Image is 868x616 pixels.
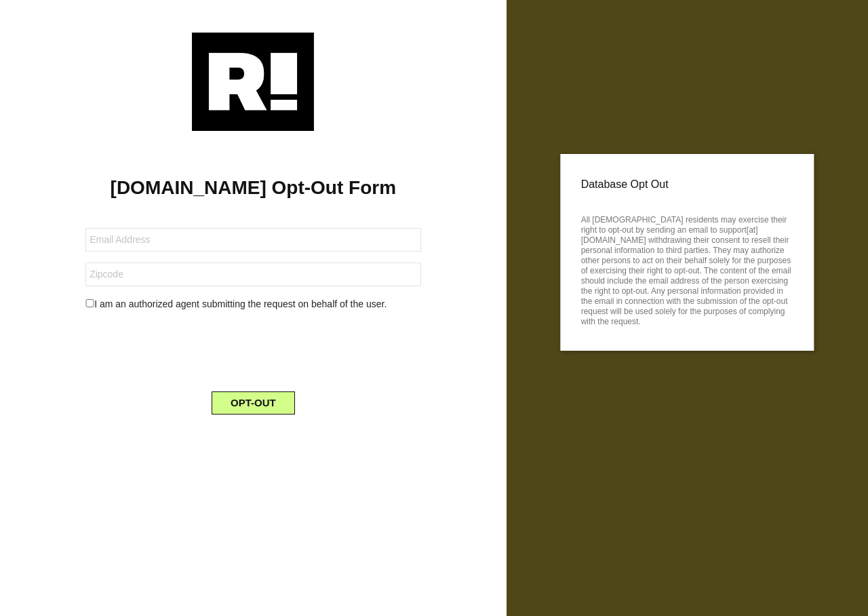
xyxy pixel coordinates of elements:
[75,297,431,311] div: I am an authorized agent submitting the request on behalf of the user.
[85,228,420,252] input: Email Address
[212,391,295,415] button: OPT-OUT
[581,211,793,327] p: All [DEMOGRAPHIC_DATA] residents may exercise their right to opt-out by sending an email to suppo...
[150,322,356,375] iframe: reCAPTCHA
[581,174,793,195] p: Database Opt Out
[85,263,420,286] input: Zipcode
[192,33,314,131] img: Retention.com
[20,176,486,199] h1: [DOMAIN_NAME] Opt-Out Form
